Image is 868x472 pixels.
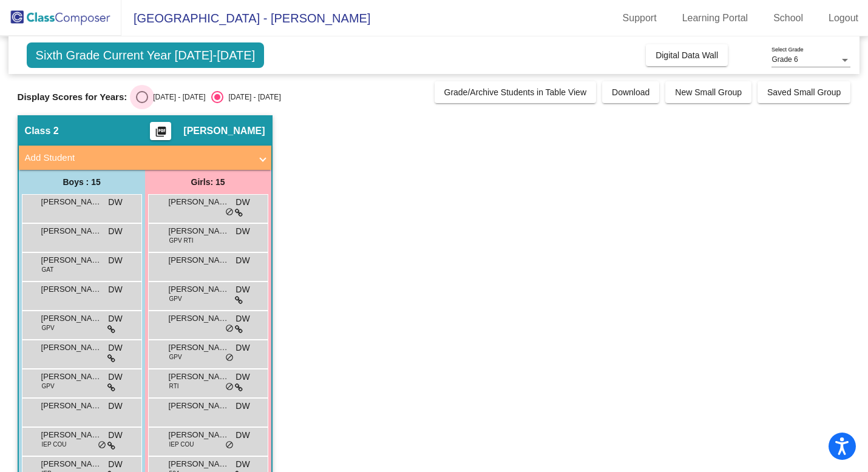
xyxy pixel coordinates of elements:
[656,50,718,60] span: Digital Data Wall
[673,8,758,28] a: Learning Portal
[41,429,102,441] span: [PERSON_NAME]
[169,458,229,470] span: [PERSON_NAME]
[121,8,370,28] span: [GEOGRAPHIC_DATA] - [PERSON_NAME]
[169,294,182,303] span: GPV
[225,353,234,363] span: do_not_disturb_alt
[819,8,868,28] a: Logout
[108,196,122,209] span: DW
[225,324,234,334] span: do_not_disturb_alt
[767,87,841,97] span: Saved Small Group
[236,312,249,325] span: DW
[108,254,122,267] span: DW
[236,196,249,209] span: DW
[675,87,742,97] span: New Small Group
[148,92,205,103] div: [DATE] - [DATE]
[758,81,850,103] button: Saved Small Group
[236,283,249,296] span: DW
[169,283,229,295] span: [PERSON_NAME]
[236,371,249,383] span: DW
[25,125,59,137] span: Class 2
[169,236,194,245] span: GPV RTI
[169,196,229,208] span: [PERSON_NAME]
[169,371,229,383] span: [PERSON_NAME]
[150,122,171,140] button: Print Students Details
[42,440,67,449] span: IEP COU
[225,382,234,392] span: do_not_disturb_alt
[108,283,122,296] span: DW
[169,400,229,412] span: [PERSON_NAME]
[41,225,102,237] span: [PERSON_NAME] [PERSON_NAME]
[108,458,122,471] span: DW
[27,42,265,68] span: Sixth Grade Current Year [DATE]-[DATE]
[108,312,122,325] span: DW
[19,170,145,194] div: Boys : 15
[169,440,194,449] span: IEP COU
[169,312,229,325] span: [PERSON_NAME] Del [PERSON_NAME]
[154,126,168,143] mat-icon: picture_as_pdf
[108,225,122,238] span: DW
[108,429,122,442] span: DW
[41,196,102,208] span: [PERSON_NAME]
[18,92,127,103] span: Display Scores for Years:
[41,312,102,325] span: [PERSON_NAME]
[41,371,102,383] span: [PERSON_NAME]
[764,8,813,28] a: School
[236,254,249,267] span: DW
[236,342,249,354] span: DW
[169,382,179,391] span: RTI
[183,125,265,137] span: [PERSON_NAME]
[41,400,102,412] span: [PERSON_NAME]
[236,458,249,471] span: DW
[169,342,229,354] span: [PERSON_NAME]
[169,429,229,441] span: [PERSON_NAME]
[169,225,229,237] span: [PERSON_NAME]
[236,225,249,238] span: DW
[42,382,55,391] span: GPV
[136,91,280,103] mat-radio-group: Select an option
[25,151,251,165] mat-panel-title: Add Student
[169,254,229,266] span: [PERSON_NAME]
[19,146,271,170] mat-expansion-panel-header: Add Student
[108,342,122,354] span: DW
[145,170,271,194] div: Girls: 15
[225,440,234,450] span: do_not_disturb_alt
[665,81,751,103] button: New Small Group
[223,92,280,103] div: [DATE] - [DATE]
[169,352,182,362] span: GPV
[435,81,597,103] button: Grade/Archive Students in Table View
[41,458,102,470] span: [PERSON_NAME]
[41,254,102,266] span: [PERSON_NAME]
[108,371,122,383] span: DW
[771,55,798,64] span: Grade 6
[612,87,649,97] span: Download
[602,81,659,103] button: Download
[613,8,666,28] a: Support
[98,440,106,450] span: do_not_disturb_alt
[42,323,55,332] span: GPV
[225,207,234,217] span: do_not_disturb_alt
[42,265,54,274] span: GAT
[41,283,102,295] span: [PERSON_NAME]
[108,400,122,413] span: DW
[41,342,102,354] span: [PERSON_NAME]
[236,429,249,442] span: DW
[236,400,249,413] span: DW
[444,87,587,97] span: Grade/Archive Students in Table View
[646,44,728,66] button: Digital Data Wall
